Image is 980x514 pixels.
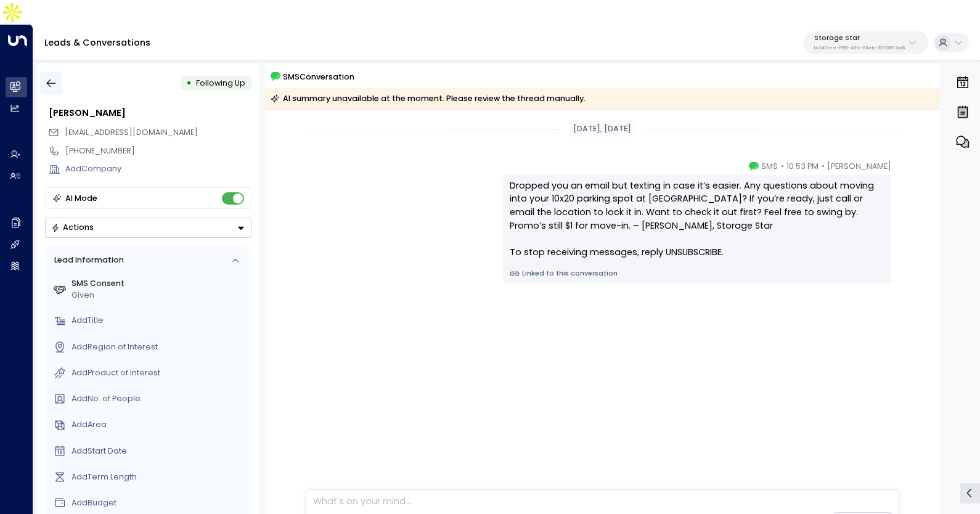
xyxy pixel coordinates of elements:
span: SMS [761,160,778,173]
div: AddRegion of Interest [71,341,247,353]
span: 10:53 PM [786,160,819,173]
button: Storage Starbc340fee-f559-48fc-84eb-70f3f6817ad8 [803,31,928,54]
span: • [822,160,825,173]
div: Given [71,290,247,301]
div: AddNo. of People [71,393,247,405]
span: elliscoral17@gmail.com [65,127,198,139]
div: AddBudget [71,497,247,509]
div: AddArea [71,419,247,431]
div: Lead Information [50,255,123,266]
button: Actions [45,218,251,238]
div: AddProduct of Interest [71,367,247,379]
div: AddCompany [65,163,251,175]
div: [DATE], [DATE] [569,121,635,137]
span: [EMAIL_ADDRESS][DOMAIN_NAME] [65,127,198,137]
div: [PHONE_NUMBER] [65,145,251,157]
span: SMS Conversation [283,70,354,83]
span: [PERSON_NAME] [827,160,891,173]
div: [PERSON_NAME] [49,107,251,120]
a: Leads & Conversations [44,36,150,49]
a: Linked to this conversation [510,269,884,279]
div: AI Mode [65,192,97,205]
span: Following Up [196,78,245,88]
p: Storage Star [814,35,905,42]
div: AddTitle [71,315,247,327]
div: Actions [51,222,94,232]
p: bc340fee-f559-48fc-84eb-70f3f6817ad8 [814,46,905,51]
span: • [781,160,784,173]
div: Dropped you an email but texting in case it’s easier. Any questions about moving into your 10x20 ... [510,179,884,259]
div: AI summary unavailable at the moment. Please review the thread manually. [271,92,586,105]
div: AddStart Date [71,446,247,457]
div: • [186,73,192,93]
div: Button group with a nested menu [45,218,251,238]
label: SMS Consent [71,278,247,290]
div: AddTerm Length [71,471,247,483]
img: 120_headshot.jpg [896,160,918,182]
